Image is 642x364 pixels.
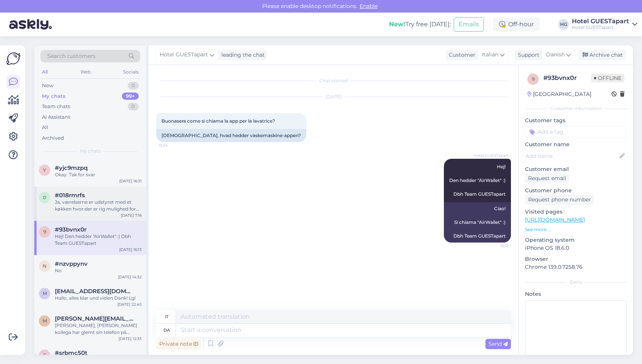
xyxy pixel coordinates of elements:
span: 15:34 [158,142,187,148]
p: Operating system [525,236,627,244]
div: Okay. Tak for svar [55,171,142,178]
div: Hotel GUESTapart [572,18,629,24]
div: Request email [525,173,569,184]
input: Add a tag [525,126,627,137]
div: Ja, værelserne er udstyret med et køkken hvor der er rig mulighed for det [55,199,142,212]
div: [DATE] 7:16 [121,212,142,218]
span: #93bvnx0r [55,226,86,233]
div: Support [515,51,540,59]
div: Hotel GUESTapart [572,24,629,30]
div: [PERSON_NAME], [PERSON_NAME] kollega har glemt sin telefon på værelse 102. Vi kan ikke få fat i h... [55,322,142,336]
p: Chrome 139.0.7258.76 [525,263,627,271]
div: No [55,267,142,274]
span: #srbmc50t [55,350,87,356]
div: Ciao! Si chiama "AirWallet" :) Dbh Team GUESTapart [444,202,511,243]
div: My chats [42,93,66,100]
div: Hallo, alles klar und vielen Dank! Lg! [55,295,142,302]
p: See more ... [525,226,627,233]
div: [DATE] [156,93,511,100]
input: Add name [525,152,618,160]
div: Private note [156,339,201,349]
b: New! [389,21,405,28]
p: Customer name [525,140,627,148]
div: Archive chat [578,50,626,60]
p: iPhone OS 18.6.0 [525,244,627,252]
span: Hotel GUESTapart [474,153,509,158]
p: Customer email [525,165,627,173]
div: All [40,67,49,77]
div: HG [558,19,569,30]
p: Customer phone [525,187,627,195]
img: Askly Logo [6,51,21,66]
span: Hej! Den hedder "AirWallet" :) Dbh Team GUESTapart [449,164,506,197]
div: 0 [128,103,139,110]
div: Customer [446,51,475,59]
span: Hotel GUESTapart [160,51,208,59]
span: s [43,352,46,358]
div: [DATE] 22:45 [117,302,142,307]
div: 0 [128,82,139,89]
p: Customer tags [525,117,627,125]
span: #yjc9mzpq [55,164,88,171]
div: [DATE] 12:35 [118,336,142,342]
span: mln.hegel@gmail.com [55,288,134,295]
p: Browser [525,255,627,263]
div: Request phone number [525,195,594,205]
p: Notes [525,290,627,298]
div: Off-hour [493,18,540,31]
span: Search customers [47,52,96,60]
span: Enable [357,3,380,10]
div: [DATE] 14:32 [118,274,142,280]
div: Try free [DATE]: [389,20,451,29]
div: # 93bvnx0r [543,73,591,83]
div: Team chats [42,103,70,110]
div: Socials [122,67,140,77]
span: Italian [482,51,498,59]
span: marcus.astrom@publixgroup.io [55,315,134,322]
div: it [165,310,168,323]
span: Offline [591,74,624,82]
span: #nzvppynv [55,260,88,267]
div: [DEMOGRAPHIC_DATA], hvad hedder vaskemaskine-appen? [156,129,306,142]
div: AI Assistant [42,113,70,121]
span: m [43,291,47,296]
div: 99+ [122,93,139,100]
div: [GEOGRAPHIC_DATA] [527,90,591,98]
span: m [43,318,47,324]
div: Customer information [525,105,627,112]
div: [DATE] 16:13 [119,247,142,252]
div: da [163,324,170,337]
span: #018rmrfs [55,192,85,199]
span: Buonasera come si chiama la app per la lavatrice? [162,118,275,124]
button: Emails [454,17,484,32]
div: Archived [42,134,64,142]
span: My chats [80,148,101,155]
div: Extra [525,279,627,286]
div: Web [79,67,92,77]
span: 9 [43,229,46,235]
div: All [42,124,48,131]
a: [URL][DOMAIN_NAME] [525,216,585,223]
span: y [43,167,46,173]
span: 16:13 [480,243,509,249]
div: leading the chat [218,51,265,59]
span: 0 [43,195,46,200]
div: New [42,82,53,89]
div: [DATE] 16:31 [119,178,142,184]
div: Hej! Den hedder "AirWallet" :) Dbh Team GUESTapart [55,233,142,247]
span: Send [488,340,508,347]
p: Visited pages [525,208,627,216]
span: n [43,263,46,269]
a: Hotel GUESTapartHotel GUESTapart [572,18,637,30]
span: Danish [546,51,565,59]
span: 9 [532,76,535,82]
div: Chat started [156,77,511,84]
